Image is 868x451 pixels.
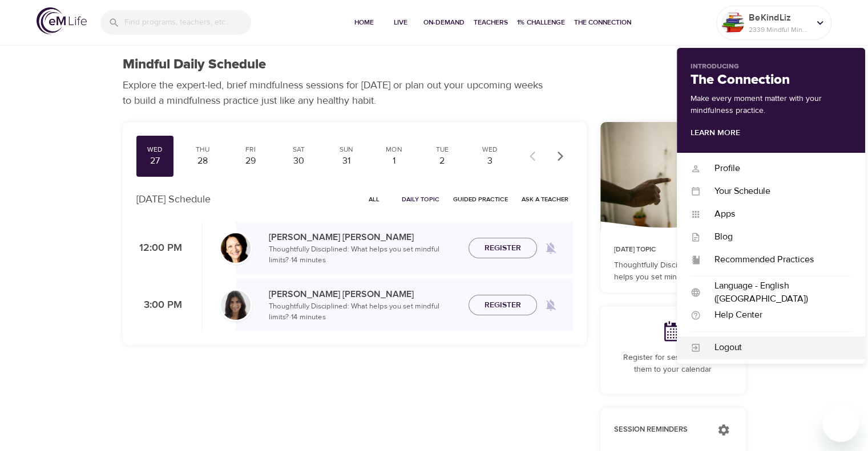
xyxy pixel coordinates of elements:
div: 29 [236,155,265,168]
p: Make every moment matter with your mindfulness practice. [691,93,851,117]
p: Thoughtfully Disciplined: What helps you set mindful limits? · 14 minutes [269,244,459,266]
div: Logout [701,341,851,354]
span: Teachers [474,17,508,29]
button: Register [469,295,537,316]
div: Tue [428,145,457,155]
button: Register [469,238,537,259]
h2: The Connection [691,72,851,88]
p: [DATE] Topic [614,245,732,255]
span: Home [350,17,378,29]
p: 3:00 PM [136,298,182,313]
span: On-Demand [423,17,465,29]
img: Lara_Sragow-min.jpg [221,290,251,320]
span: The Connection [574,17,631,29]
p: Introducing [691,62,851,72]
p: [PERSON_NAME] [PERSON_NAME] [269,230,459,244]
span: Daily Topic [402,194,439,205]
div: 2 [428,155,457,168]
div: Recommended Practices [701,253,851,266]
span: Guided Practice [453,194,508,205]
p: 2339 Mindful Minutes [749,25,809,35]
p: [DATE] Schedule [136,192,211,207]
div: Help Center [701,308,851,322]
span: Register [485,298,521,312]
div: Wed [476,145,504,155]
div: Profile [701,162,851,175]
div: Apps [701,208,851,221]
div: 1 [380,155,409,168]
div: Your Schedule [701,185,851,198]
iframe: Button to launch messaging window [822,405,859,442]
div: 31 [332,155,361,168]
p: [PERSON_NAME] [PERSON_NAME] [269,287,459,301]
button: All [356,190,393,208]
span: All [361,194,388,205]
a: Learn More [691,128,740,138]
div: Thu [188,145,217,155]
p: Explore the expert-led, brief mindfulness sessions for [DATE] or plan out your upcoming weeks to ... [123,78,551,108]
div: 30 [284,155,313,168]
h1: Mindful Daily Schedule [123,56,266,73]
div: Language - English ([GEOGRAPHIC_DATA]) [701,279,851,306]
p: Register for sessions to add them to your calendar [614,352,732,376]
div: Fri [236,145,265,155]
div: Sun [332,145,361,155]
span: Ask a Teacher [522,194,568,205]
div: 27 [141,155,169,168]
span: 1% Challenge [517,17,565,29]
p: BeKindLiz [749,11,809,25]
span: Live [387,17,414,29]
p: Thoughtfully Disciplined: What helps you set mindful limits? [614,259,732,283]
div: 28 [188,155,217,168]
div: 3 [476,155,504,168]
div: Wed [141,145,169,155]
p: Session Reminders [614,424,706,436]
img: Laurie_Weisman-min.jpg [221,233,251,263]
button: Daily Topic [397,190,444,208]
span: Register [485,241,521,255]
p: Thoughtfully Disciplined: What helps you set mindful limits? · 14 minutes [269,301,459,323]
input: Find programs, teachers, etc... [124,10,251,35]
button: Guided Practice [449,190,512,208]
div: Sat [284,145,313,155]
div: Blog [701,230,851,243]
button: Ask a Teacher [517,190,573,208]
img: logo [37,7,87,34]
p: 12:00 PM [136,241,182,256]
img: Remy Sharp [721,11,744,34]
div: Mon [380,145,409,155]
